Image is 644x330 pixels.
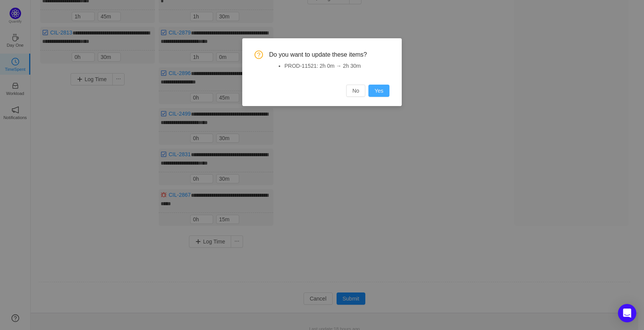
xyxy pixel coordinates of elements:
[618,304,636,322] div: Open Intercom Messenger
[368,85,389,97] button: Yes
[346,85,365,97] button: No
[284,62,389,70] li: PROD-11521: 2h 0m → 2h 30m
[269,51,389,59] span: Do you want to update these items?
[255,51,263,59] i: icon: question-circle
